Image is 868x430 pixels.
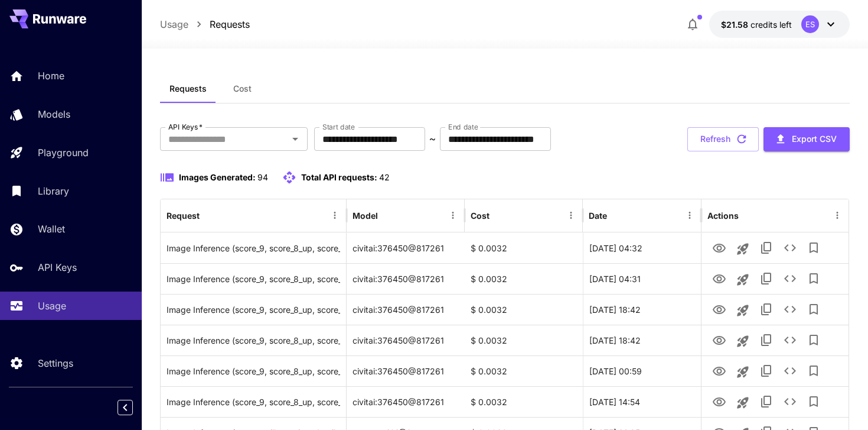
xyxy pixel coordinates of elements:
div: $ 0.0032 [465,325,583,355]
button: Copy TaskUUID [755,298,778,321]
button: Copy TaskUUID [755,390,778,413]
button: Sort [491,207,507,224]
button: Open [287,131,304,147]
label: Start date [322,122,355,132]
button: Menu [681,207,698,224]
span: Requests [169,83,207,94]
button: View Image [707,266,731,290]
div: civitai:376450@817261 [347,386,465,417]
p: Settings [38,356,73,370]
button: Copy TaskUUID [755,236,778,260]
div: 27 Aug, 2025 00:59 [583,355,701,386]
p: Library [38,184,69,198]
a: Usage [160,17,188,31]
button: Launch in playground [731,268,755,292]
p: ~ [429,132,436,146]
span: Images Generated: [179,172,256,182]
div: 28 Aug, 2025 18:42 [583,294,701,325]
button: Menu [829,207,846,224]
div: Model [353,211,378,221]
div: Click to copy prompt [167,387,340,417]
p: Home [38,69,64,83]
button: Launch in playground [731,391,755,415]
div: civitai:376450@817261 [347,355,465,386]
button: Sort [608,207,625,224]
button: Collapse sidebar [118,400,133,415]
label: End date [448,122,478,132]
button: See details [778,267,802,290]
div: Request [167,211,200,221]
p: API Keys [38,260,77,274]
button: Add to library [802,359,825,383]
button: Add to library [802,236,825,260]
button: Menu [327,207,343,224]
div: Click to copy prompt [167,356,340,386]
div: civitai:376450@817261 [347,294,465,325]
div: $ 0.0032 [465,263,583,294]
button: Menu [563,207,579,224]
div: Cost [471,211,490,221]
span: Cost [233,83,252,94]
span: 94 [257,172,268,182]
button: Copy TaskUUID [755,359,778,383]
button: Refresh [687,127,759,151]
button: Add to library [802,267,825,290]
button: View Image [707,358,731,383]
div: 30 Aug, 2025 04:31 [583,263,701,294]
div: 30 Aug, 2025 04:32 [583,232,701,263]
div: $ 0.0032 [465,232,583,263]
button: Copy TaskUUID [755,267,778,290]
button: See details [778,328,802,352]
button: Add to library [802,298,825,321]
div: 28 Aug, 2025 18:42 [583,325,701,355]
button: Export CSV [763,127,850,151]
p: Models [38,107,70,121]
button: $21.58313ES [709,11,850,38]
div: Click to copy prompt [167,264,340,294]
div: $ 0.0032 [465,294,583,325]
span: 42 [379,172,390,182]
button: Copy TaskUUID [755,328,778,352]
div: civitai:376450@817261 [347,232,465,263]
nav: breadcrumb [160,17,250,31]
button: Add to library [802,328,825,352]
p: Playground [38,146,89,160]
span: $21.58 [721,20,750,30]
button: View Image [707,328,731,352]
div: $21.58313 [721,18,792,31]
button: View Image [707,235,731,260]
button: See details [778,236,802,260]
button: Launch in playground [731,329,755,353]
button: View Image [707,389,731,413]
div: Actions [707,211,739,221]
div: $ 0.0032 [465,355,583,386]
button: Sort [379,207,396,224]
button: See details [778,359,802,383]
div: Date [589,211,607,221]
button: See details [778,390,802,413]
label: API Keys [168,122,203,132]
button: See details [778,298,802,321]
span: credits left [750,20,792,30]
div: civitai:376450@817261 [347,263,465,294]
button: View Image [707,297,731,321]
div: Click to copy prompt [167,325,340,355]
button: Launch in playground [731,237,755,261]
p: Usage [38,299,66,313]
span: Total API requests: [301,172,377,182]
button: Menu [445,207,461,224]
div: Click to copy prompt [167,295,340,325]
button: Launch in playground [731,299,755,322]
p: Wallet [38,222,65,236]
div: Collapse sidebar [126,397,142,418]
button: Launch in playground [731,360,755,384]
a: Requests [210,17,250,31]
div: ES [801,15,819,33]
button: Add to library [802,390,825,413]
div: civitai:376450@817261 [347,325,465,355]
button: Sort [201,207,217,224]
div: $ 0.0032 [465,386,583,417]
div: Click to copy prompt [167,233,340,263]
